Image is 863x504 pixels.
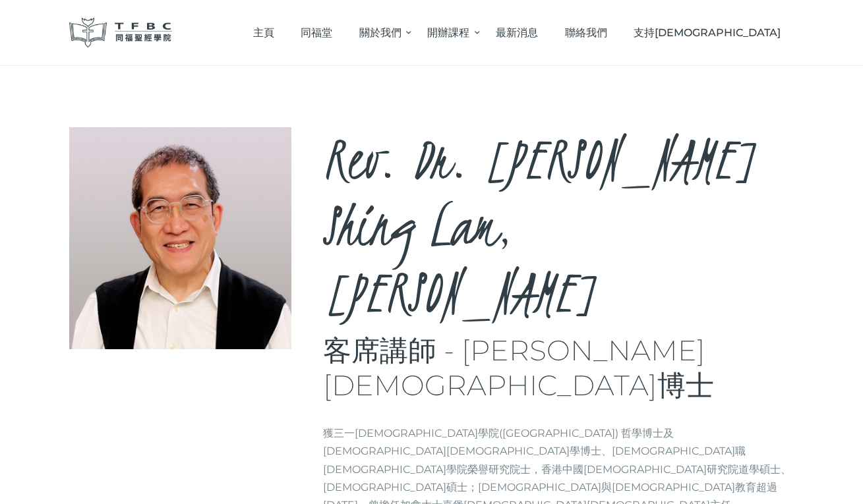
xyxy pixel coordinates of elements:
[359,26,402,39] span: 關於我們
[496,26,538,39] span: 最新消息
[346,13,415,52] a: 關於我們
[323,333,794,404] h3: 客席講師 - [PERSON_NAME][DEMOGRAPHIC_DATA]博士
[427,26,469,39] span: 開辦課程
[239,13,287,52] a: 主頁
[323,127,794,326] h2: Rev. Dr. [PERSON_NAME] Shing Lam, [PERSON_NAME]
[620,13,794,52] a: 支持[DEMOGRAPHIC_DATA]
[414,13,483,52] a: 開辦課程
[69,18,172,47] img: 同福聖經學院 TFBC
[634,26,781,39] span: 支持[DEMOGRAPHIC_DATA]
[69,127,291,349] img: Rev. Dr. Li Shing Lam, Derek
[551,13,620,52] a: 聯絡我們
[287,13,346,52] a: 同福堂
[301,26,332,39] span: 同福堂
[483,13,552,52] a: 最新消息
[253,26,274,39] span: 主頁
[565,26,607,39] span: 聯絡我們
